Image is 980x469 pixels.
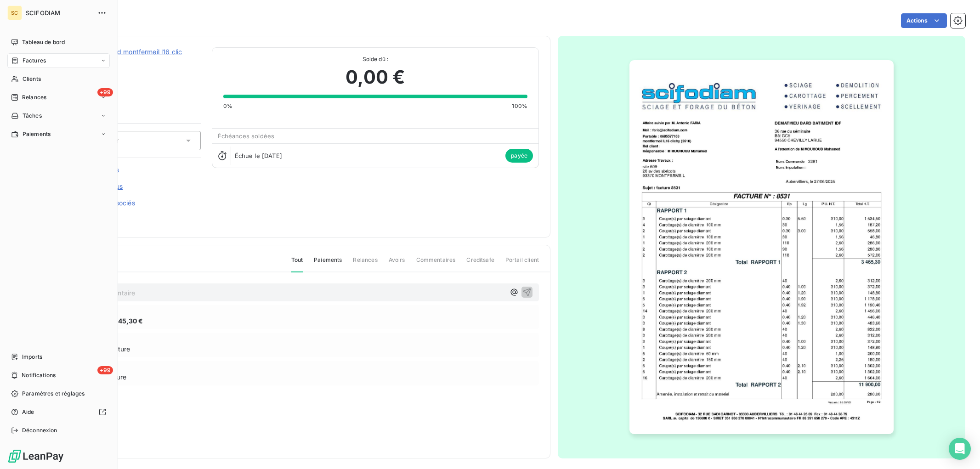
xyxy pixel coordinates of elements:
[7,449,64,463] img: Logo LeanPay
[512,102,527,110] span: 100%
[223,102,232,110] span: 0%
[291,256,303,272] span: Tout
[346,63,405,91] span: 0,00 €
[7,72,110,86] a: Clients
[7,6,22,20] div: SC
[105,316,143,326] span: 15 645,30 €
[505,149,533,163] span: payée
[7,90,110,105] a: +99Relances
[23,75,41,83] span: Clients
[314,256,342,271] span: Paiements
[389,256,405,271] span: Avoirs
[505,256,539,271] span: Portail client
[7,405,110,419] a: Aide
[466,256,494,271] span: Creditsafe
[22,38,65,46] span: Tableau de bord
[7,386,110,401] a: Paramètres et réglages
[22,353,42,361] span: Imports
[26,9,92,17] span: SCIFODIAM
[22,390,85,398] span: Paramètres et réglages
[22,93,46,102] span: Relances
[235,152,282,159] span: Échue le [DATE]
[7,53,110,68] a: Factures
[218,132,275,140] span: Échéances soldées
[22,371,56,379] span: Notifications
[23,130,51,138] span: Paiements
[72,58,201,66] span: 41105020
[22,426,57,435] span: Déconnexion
[949,438,971,460] div: Open Intercom Messenger
[7,35,110,50] a: Tableau de bord
[901,13,947,28] button: Actions
[416,256,456,271] span: Commentaires
[72,48,182,56] a: Demathieu bard montfermeil l16 clic
[7,127,110,141] a: Paiements
[223,55,527,63] span: Solde dû :
[629,60,894,434] img: invoice_thumbnail
[7,350,110,364] a: Imports
[23,57,46,65] span: Factures
[97,366,113,374] span: +99
[97,88,113,96] span: +99
[353,256,377,271] span: Relances
[22,408,34,416] span: Aide
[23,112,42,120] span: Tâches
[7,108,110,123] a: Tâches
